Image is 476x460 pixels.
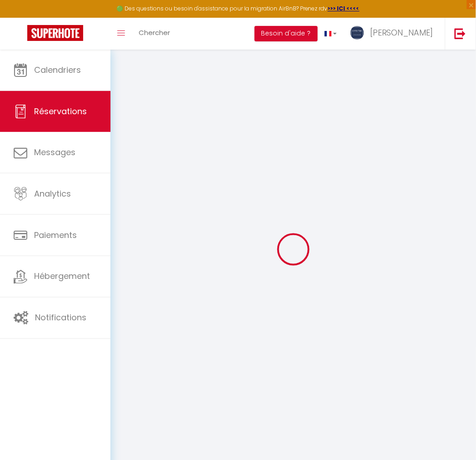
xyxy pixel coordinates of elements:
span: Chercher [139,28,170,37]
span: Paiements [34,229,77,241]
img: Super Booking [27,25,83,41]
span: [PERSON_NAME] [370,27,434,38]
span: Calendriers [34,64,81,76]
span: Notifications [35,312,86,324]
span: Réservations [34,106,87,117]
a: ... [PERSON_NAME] [344,18,445,50]
button: Besoin d'aide ? [255,26,318,41]
span: Hébergement [34,271,90,282]
img: logout [455,28,466,39]
a: >>> ICI <<<< [328,5,360,12]
img: ... [351,26,364,40]
a: Chercher [132,18,177,50]
span: Analytics [34,188,71,199]
span: Messages [34,147,75,158]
